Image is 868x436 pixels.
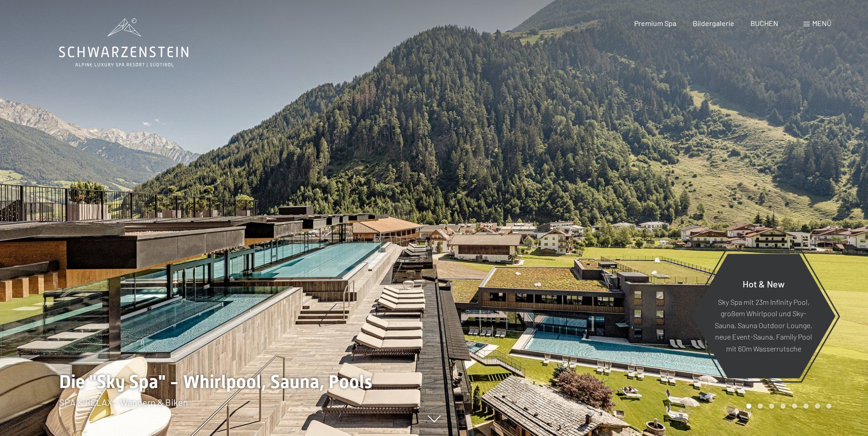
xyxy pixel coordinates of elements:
span: Menü [812,19,831,27]
a: Premium Spa [634,19,676,27]
div: Carousel Page 2 [758,404,763,409]
p: Sky Spa mit 23m Infinity Pool, großem Whirlpool und Sky-Sauna, Sauna Outdoor Lounge, neue Event-S... [714,296,813,354]
div: Carousel Page 6 [803,404,809,409]
div: Carousel Page 1 (Current Slide) [746,404,751,409]
a: Bildergalerie [693,19,734,27]
div: Carousel Pagination [743,404,831,409]
div: Carousel Page 5 [792,404,797,409]
span: Einwilligung Marketing* [346,240,422,249]
div: Carousel Page 8 [826,404,831,409]
a: BUCHEN [750,19,778,27]
span: Hot & New [743,278,785,289]
div: Carousel Page 7 [815,404,820,409]
a: Hot & New Sky Spa mit 23m Infinity Pool, großem Whirlpool und Sky-Sauna, Sauna Outdoor Lounge, ne... [691,253,836,379]
div: Carousel Page 3 [769,404,774,409]
div: Carousel Page 4 [781,404,786,409]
